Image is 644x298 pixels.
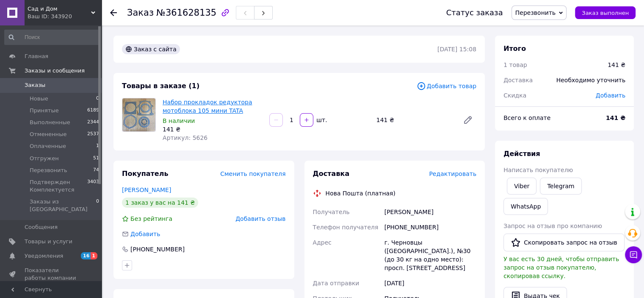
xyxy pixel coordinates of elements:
[28,5,91,13] span: Сад и Дом
[30,167,67,174] span: Перезвонить
[503,45,526,53] span: Итого
[503,234,625,251] button: Скопировать запрос на отзыв
[417,81,476,91] span: Добавить товар
[93,155,99,162] span: 51
[314,116,328,124] div: шт.
[220,170,285,177] span: Сменить покупателя
[130,231,160,237] span: Добавить
[503,114,550,121] span: Всего к оплате
[122,170,168,178] span: Покупатель
[30,119,70,126] span: Выполненные
[127,8,154,18] span: Заказ
[235,215,285,222] span: Добавить отзыв
[163,99,252,114] a: Набор прокладок редуктора мотоблока 105 мини TATA
[96,198,99,213] span: 0
[313,209,350,215] span: Получатель
[625,246,642,263] button: Чат с покупателем
[25,53,48,60] span: Главная
[437,46,476,53] time: [DATE] 15:08
[575,6,636,19] button: Заказ выполнен
[503,77,533,84] span: Доставка
[91,252,97,259] span: 1
[459,111,476,128] a: Редактировать
[87,107,99,114] span: 6189
[30,155,59,162] span: Отгружен
[130,215,172,222] span: Без рейтинга
[96,95,99,103] span: 0
[313,224,379,231] span: Телефон получателя
[373,114,456,126] div: 141 ₴
[28,13,102,20] div: Ваш ID: 343920
[503,92,526,99] span: Скидка
[25,238,72,245] span: Товары и услуги
[313,280,359,287] span: Дата отправки
[30,131,66,138] span: Отмененные
[30,95,48,103] span: Новые
[551,71,630,89] div: Необходимо уточнить
[122,82,199,90] span: Товары в заказе (1)
[429,170,476,177] span: Редактировать
[503,167,573,173] span: Написать покупателю
[446,8,503,17] div: Статус заказа
[323,189,398,198] div: Нова Пошта (платная)
[507,178,536,195] a: Viber
[383,235,478,276] div: г. Черновцы ([GEOGRAPHIC_DATA].), №30 (до 30 кг на одно место): просп. [STREET_ADDRESS]
[30,198,96,213] span: Заказы из [GEOGRAPHIC_DATA]
[163,117,195,124] span: В наличии
[30,142,66,150] span: Оплаченные
[4,30,100,45] input: Поиск
[122,44,180,54] div: Заказ с сайта
[130,245,185,253] div: [PHONE_NUMBER]
[122,187,171,193] a: [PERSON_NAME]
[313,170,350,178] span: Доставка
[596,92,625,99] span: Добавить
[156,8,216,18] span: №361628135
[313,239,332,246] span: Адрес
[122,198,198,208] div: 1 заказ у вас на 141 ₴
[383,276,478,291] div: [DATE]
[503,256,619,279] span: У вас есть 30 дней, чтобы отправить запрос на отзыв покупателю, скопировав ссылку.
[87,178,99,194] span: 3403
[163,134,207,141] span: Артикул: 5626
[540,178,581,195] a: Telegram
[25,252,63,260] span: Уведомления
[25,81,45,89] span: Заказы
[163,125,263,134] div: 141 ₴
[383,220,478,235] div: [PHONE_NUMBER]
[608,61,625,69] div: 141 ₴
[93,167,99,174] span: 74
[25,223,58,231] span: Сообщения
[96,142,99,150] span: 1
[503,61,527,68] span: 1 товар
[503,150,540,158] span: Действия
[582,10,629,16] span: Заказ выполнен
[87,131,99,138] span: 2537
[25,267,78,282] span: Показатели работы компании
[30,178,87,194] span: Подтвержден Комплектуется
[87,119,99,126] span: 2344
[25,67,85,75] span: Заказы и сообщения
[503,198,548,215] a: WhatsApp
[110,8,117,17] div: Вернуться назад
[383,204,478,220] div: [PERSON_NAME]
[122,98,155,131] img: Набор прокладок редуктора мотоблока 105 мини TATA
[81,252,91,259] span: 16
[503,223,602,229] span: Запрос на отзыв про компанию
[30,107,59,114] span: Принятые
[606,114,625,121] b: 141 ₴
[515,9,556,16] span: Перезвонить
